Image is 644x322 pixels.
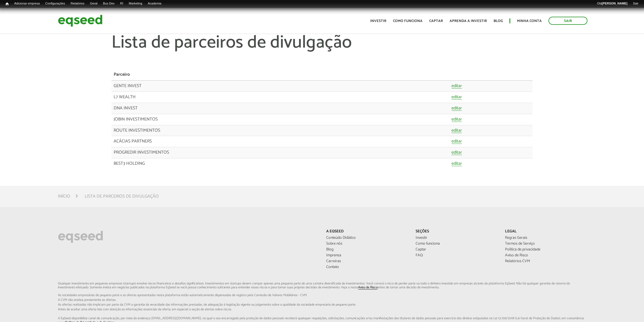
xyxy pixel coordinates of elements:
[111,125,449,136] td: ROUTE INVESTIMENTOS
[58,194,70,199] a: Início
[87,1,100,6] a: Geral
[68,1,87,6] a: Relatórios
[429,19,443,23] a: Captar
[111,136,449,147] td: ACÁCIAS PARTNERS
[452,84,462,89] a: editar
[505,236,586,240] a: Regras Gerais
[326,229,407,234] p: A EqSeed
[452,95,462,100] a: editar
[326,254,407,257] a: Imprensa
[100,1,118,6] a: Bus Dev
[126,1,145,6] a: Marketing
[145,1,164,6] a: Academia
[326,236,407,240] a: Conteúdo Didático
[6,2,9,6] span: Início
[393,19,423,23] a: Como funciona
[452,106,462,111] a: editar
[452,117,462,122] a: editar
[58,13,103,28] img: EqSeed
[58,308,586,311] span: Antes de aceitar uma oferta leia com atenção as informações essenciais da oferta, em especial...
[370,19,386,23] a: Investir
[58,298,586,302] span: A CVM não analisa previamente as ofertas.
[85,193,159,200] li: Lista de parceiros de divulgação
[416,248,497,252] a: Captar
[111,158,449,169] td: BEST3 HOLDING
[594,1,630,6] a: Olá[PERSON_NAME]
[416,236,497,240] a: Investir
[452,161,462,166] a: editar
[505,248,586,252] a: Política de privacidade
[117,1,126,6] a: RI
[326,248,407,252] a: Blog
[111,33,532,69] h1: Lista de parceiros de divulgação
[452,139,462,144] a: editar
[505,254,586,257] a: Aviso de Risco
[416,229,497,234] p: Seções
[58,303,586,306] span: As ofertas realizadas não implicam por parte da CVM a garantia da veracidade das informações p...
[630,1,641,6] a: Sair
[358,286,377,289] a: Aviso de Risco
[326,242,407,246] a: Sobre nós
[58,294,586,297] span: As sociedades empresárias de pequeno porte e as ofertas apresentadas nesta plataforma estão aut...
[111,147,449,158] td: PROGREDIR INVESTIMENTOS
[326,259,407,263] a: Carreiras
[494,19,503,23] a: Blog
[602,2,627,5] strong: [PERSON_NAME]
[111,114,449,125] td: JOBIN INVESTIMENTOS
[517,19,542,23] a: Minha conta
[452,128,462,133] a: editar
[111,69,449,80] th: Parceiro
[505,259,586,263] a: Relatórios CVM
[416,254,497,257] a: FAQ
[111,80,449,92] td: GENTE INVEST
[505,229,586,234] p: Legal
[111,103,449,114] td: DNA INVEST
[505,242,586,246] a: Termos de Serviço
[111,92,449,103] td: L7 WEALTH
[326,265,407,269] a: Contato
[416,242,497,246] a: Como funciona
[450,19,487,23] a: Aprenda a investir
[548,17,587,25] a: Sair
[452,150,462,155] a: editar
[3,1,11,7] a: Início
[58,229,103,244] img: EqSeed Logo
[11,1,43,6] a: Adicionar empresa
[43,1,68,6] a: Configurações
